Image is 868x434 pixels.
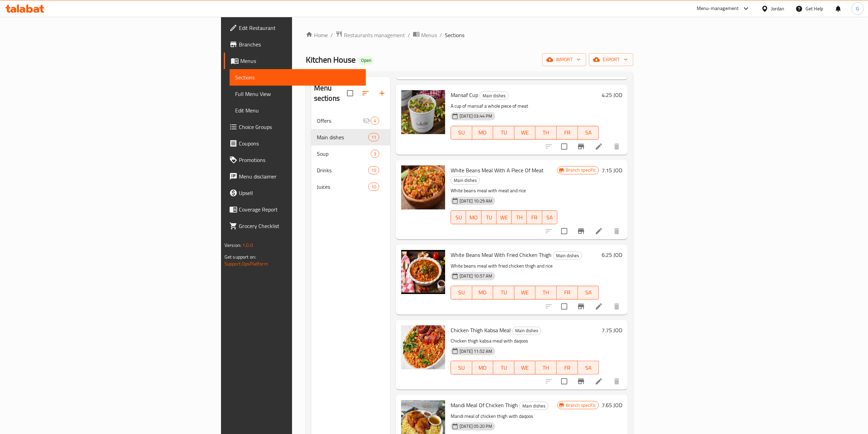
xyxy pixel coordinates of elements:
[311,112,391,129] div: Offers4
[451,210,466,224] button: SU
[239,139,360,148] span: Coupons
[224,168,366,185] a: Menu disclaimer
[602,165,622,175] h6: 7.15 JOD
[538,287,554,297] span: TH
[451,400,518,410] span: Mandi Meal Of Chicken Thigh
[535,126,557,140] button: TH
[317,133,368,141] span: Main dishes
[557,126,578,140] button: FR
[520,402,548,410] span: Main dishes
[517,363,533,373] span: WE
[609,298,625,315] button: delete
[457,348,495,355] span: [DATE] 11:52 AM
[493,126,514,140] button: TU
[457,423,495,430] span: [DATE] 05:20 PM
[451,262,599,270] p: White beans meal with fried chicken thigh and rice
[357,85,374,101] span: Sort sections
[408,31,410,39] li: /
[239,205,360,214] span: Coverage Report
[368,133,379,141] div: items
[553,252,582,260] span: Main dishes
[224,185,366,201] a: Upsell
[230,69,366,86] a: Sections
[497,210,512,224] button: WE
[602,90,622,100] h6: 4.25 JOD
[514,361,536,375] button: WE
[559,287,575,297] span: FR
[512,210,527,224] button: TH
[362,117,371,125] svg: Inactive section
[451,165,544,175] span: White Beans Meal With A Piece Of Meat
[240,57,360,65] span: Menus
[469,213,478,223] span: MO
[311,129,391,145] div: Main dishes11
[224,201,366,218] a: Coverage Report
[466,210,481,224] button: MO
[573,298,589,315] button: Branch-specific-item
[374,85,390,101] button: Add section
[557,139,571,154] span: Select to update
[493,286,514,300] button: TU
[581,287,597,297] span: SA
[224,218,366,234] a: Grocery Checklist
[573,138,589,155] button: Branch-specific-item
[595,302,603,311] a: Edit menu item
[371,150,379,158] div: items
[451,337,599,345] p: Chicken thigh kabsa meal with daqoos
[451,176,479,184] span: Main dishes
[242,241,253,250] span: 1.0.0
[224,241,241,250] span: Version:
[553,251,582,260] div: Main dishes
[856,5,859,12] span: G
[482,210,497,224] button: TU
[578,286,599,300] button: SA
[514,213,524,223] span: TH
[581,363,597,373] span: SA
[573,223,589,239] button: Branch-specific-item
[239,24,360,32] span: Edit Restaurant
[224,135,366,152] a: Coupons
[493,361,514,375] button: TU
[512,327,541,335] div: Main dishes
[595,227,603,235] a: Edit menu item
[451,286,472,300] button: SU
[559,363,575,373] span: FR
[514,126,536,140] button: WE
[480,92,508,100] span: Main dishes
[401,325,445,369] img: Chicken Thigh Kabsa Meal
[401,165,445,209] img: White Beans Meal With A Piece Of Meat
[343,86,357,100] span: Select all sections
[371,117,379,125] div: items
[595,142,603,151] a: Edit menu item
[235,106,360,115] span: Edit Menu
[317,150,371,158] span: Soup
[589,53,633,66] button: export
[451,186,557,195] p: White beans meal with meat and rice
[230,102,366,119] a: Edit Menu
[317,166,368,174] span: Drinks
[306,31,633,40] nav: breadcrumb
[472,361,494,375] button: MO
[317,117,362,125] span: Offers
[224,36,366,53] a: Branches
[421,31,437,39] span: Menus
[457,198,495,204] span: [DATE] 10:29 AM
[602,250,622,260] h6: 6.25 JOD
[545,213,555,223] span: SA
[517,287,533,297] span: WE
[557,286,578,300] button: FR
[594,55,628,64] span: export
[457,273,495,279] span: [DATE] 10:57 AM
[479,91,509,100] div: Main dishes
[609,138,625,155] button: delete
[368,183,379,191] div: items
[538,363,554,373] span: TH
[499,213,509,223] span: WE
[496,363,512,373] span: TU
[224,20,366,36] a: Edit Restaurant
[542,53,586,66] button: import
[578,126,599,140] button: SA
[311,110,391,198] nav: Menu sections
